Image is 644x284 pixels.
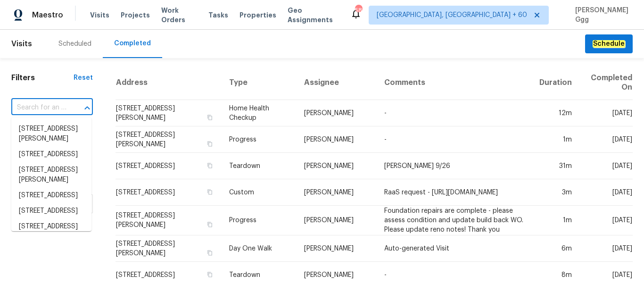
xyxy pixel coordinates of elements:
[297,126,377,153] td: [PERSON_NAME]
[121,10,150,20] span: Projects
[532,100,579,126] td: 12m
[377,66,532,100] th: Comments
[579,100,633,126] td: [DATE]
[11,219,91,234] li: [STREET_ADDRESS]
[206,220,214,229] button: Copy Address
[297,66,377,100] th: Assignee
[116,235,222,262] td: [STREET_ADDRESS][PERSON_NAME]
[222,126,297,153] td: Progress
[579,179,633,206] td: [DATE]
[32,10,63,20] span: Maestro
[297,179,377,206] td: [PERSON_NAME]
[579,206,633,235] td: [DATE]
[532,235,579,262] td: 6m
[585,34,633,54] button: Schedule
[239,10,276,20] span: Properties
[297,153,377,179] td: [PERSON_NAME]
[297,206,377,235] td: [PERSON_NAME]
[593,40,625,48] em: Schedule
[288,6,339,25] span: Geo Assignments
[161,6,197,25] span: Work Orders
[11,162,91,188] li: [STREET_ADDRESS][PERSON_NAME]
[206,249,214,257] button: Copy Address
[222,66,297,100] th: Type
[532,206,579,235] td: 1m
[377,100,532,126] td: -
[206,270,214,279] button: Copy Address
[222,179,297,206] td: Custom
[532,126,579,153] td: 1m
[11,100,66,115] input: Search for an address...
[116,206,222,235] td: [STREET_ADDRESS][PERSON_NAME]
[116,100,222,126] td: [STREET_ADDRESS][PERSON_NAME]
[222,153,297,179] td: Teardown
[377,206,532,235] td: Foundation repairs are complete - please assess condition and update build back WO. Please update...
[90,10,109,20] span: Visits
[208,12,228,18] span: Tasks
[81,101,94,115] button: Close
[377,126,532,153] td: -
[579,126,633,153] td: [DATE]
[532,179,579,206] td: 3m
[116,126,222,153] td: [STREET_ADDRESS][PERSON_NAME]
[206,140,214,148] button: Copy Address
[222,235,297,262] td: Day One Walk
[579,235,633,262] td: [DATE]
[571,6,630,25] span: [PERSON_NAME] Ggg
[377,179,532,206] td: RaaS request - [URL][DOMAIN_NAME]
[11,188,91,203] li: [STREET_ADDRESS]
[532,66,579,100] th: Duration
[206,188,214,196] button: Copy Address
[11,121,91,147] li: [STREET_ADDRESS][PERSON_NAME]
[355,6,362,15] div: 585
[222,100,297,126] td: Home Health Checkup
[377,10,527,20] span: [GEOGRAPHIC_DATA], [GEOGRAPHIC_DATA] + 60
[206,161,214,170] button: Copy Address
[377,153,532,179] td: [PERSON_NAME] 9/26
[11,33,32,54] span: Visits
[11,147,91,162] li: [STREET_ADDRESS]
[297,100,377,126] td: [PERSON_NAME]
[222,206,297,235] td: Progress
[297,235,377,262] td: [PERSON_NAME]
[58,39,91,49] div: Scheduled
[11,73,74,83] h1: Filters
[116,179,222,206] td: [STREET_ADDRESS]
[579,66,633,100] th: Completed On
[377,235,532,262] td: Auto-generated Visit
[11,203,91,219] li: [STREET_ADDRESS]
[74,73,93,83] div: Reset
[579,153,633,179] td: [DATE]
[116,153,222,179] td: [STREET_ADDRESS]
[532,153,579,179] td: 31m
[116,66,222,100] th: Address
[114,39,151,48] div: Completed
[206,113,214,122] button: Copy Address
